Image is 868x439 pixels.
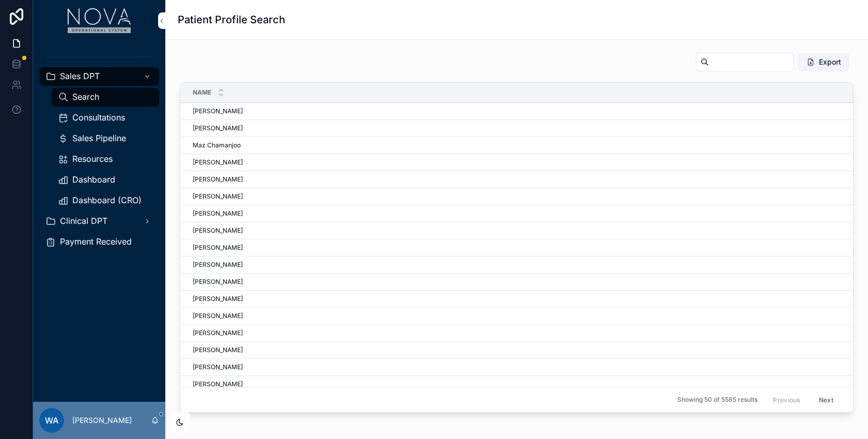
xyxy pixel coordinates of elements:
[193,158,243,166] span: [PERSON_NAME]
[193,141,241,149] span: Maz Chamanjoo
[193,192,841,201] a: [PERSON_NAME]
[72,415,132,426] p: [PERSON_NAME]
[39,212,159,231] a: Clinical DPT
[193,209,243,218] span: [PERSON_NAME]
[72,112,125,123] span: Consultations
[193,363,841,371] a: [PERSON_NAME]
[812,392,841,408] button: Next
[193,141,841,149] a: Maz Chamanjoo
[52,129,159,148] a: Sales Pipeline
[193,244,243,252] span: [PERSON_NAME]
[72,174,115,185] span: Dashboard
[193,380,243,388] span: [PERSON_NAME]
[193,192,243,201] span: [PERSON_NAME]
[193,226,243,235] span: [PERSON_NAME]
[178,12,285,27] h1: Patient Profile Search
[193,329,243,337] span: [PERSON_NAME]
[193,312,243,320] span: [PERSON_NAME]
[193,278,243,286] span: [PERSON_NAME]
[193,278,841,286] a: [PERSON_NAME]
[60,71,100,82] span: Sales DPT
[52,88,159,107] a: Search
[52,150,159,169] a: Resources
[193,88,211,97] span: Name
[193,226,841,235] a: [PERSON_NAME]
[52,191,159,210] a: Dashboard (CRO)
[193,124,243,132] span: [PERSON_NAME]
[193,158,841,166] a: [PERSON_NAME]
[60,236,132,247] span: Payment Received
[193,209,841,218] a: [PERSON_NAME]
[60,216,107,226] span: Clinical DPT
[193,363,243,371] span: [PERSON_NAME]
[72,133,126,144] span: Sales Pipeline
[193,346,243,354] span: [PERSON_NAME]
[72,195,142,206] span: Dashboard (CRO)
[52,109,159,127] a: Consultations
[193,380,841,388] a: [PERSON_NAME]
[193,312,841,320] a: [PERSON_NAME]
[39,233,159,251] a: Payment Received
[193,175,841,184] a: [PERSON_NAME]
[68,8,131,33] img: App logo
[45,414,58,427] span: WA
[193,261,841,269] a: [PERSON_NAME]
[193,124,841,132] a: [PERSON_NAME]
[193,329,841,337] a: [PERSON_NAME]
[72,154,113,164] span: Resources
[193,295,243,303] span: [PERSON_NAME]
[33,41,165,265] div: scrollable content
[72,92,99,102] span: Search
[193,175,243,184] span: [PERSON_NAME]
[193,107,243,115] span: [PERSON_NAME]
[193,244,841,252] a: [PERSON_NAME]
[193,346,841,354] a: [PERSON_NAME]
[677,396,757,404] span: Showing 50 of 5585 results
[193,261,243,269] span: [PERSON_NAME]
[798,53,849,71] button: Export
[193,107,841,115] a: [PERSON_NAME]
[193,295,841,303] a: [PERSON_NAME]
[52,171,159,189] a: Dashboard
[39,67,159,86] a: Sales DPT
